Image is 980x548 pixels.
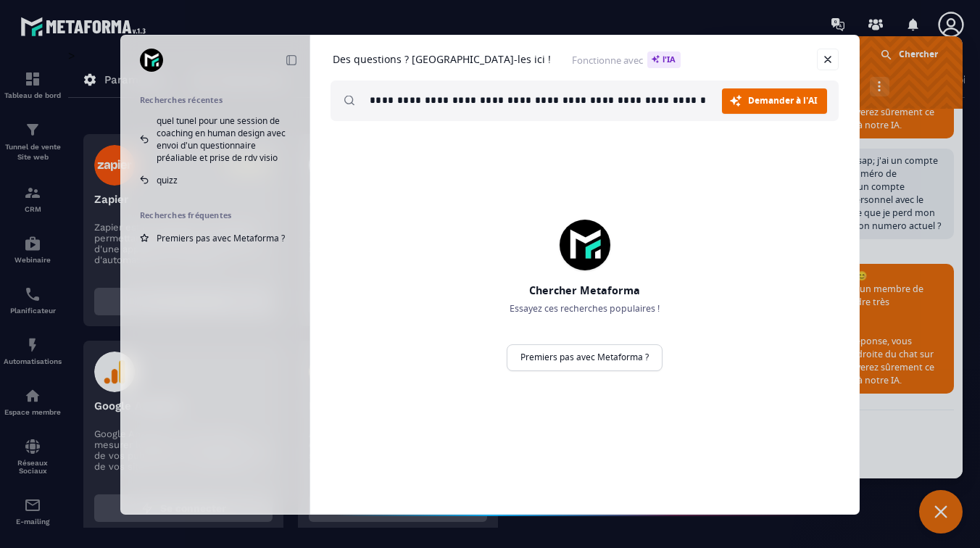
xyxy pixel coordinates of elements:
h2: Recherches récentes [140,95,291,105]
span: l'IA [647,51,681,68]
span: Fonctionne avec [572,51,681,68]
a: Premiers pas avec Metaforma ? [507,344,663,371]
span: quel tunel pour une session de coaching en human design avec envoi d'un questionnaire préaliable ... [157,115,291,164]
h1: Des questions ? [GEOGRAPHIC_DATA]-les ici ! [333,53,551,66]
h2: Chercher Metaforma [476,283,693,298]
a: Réduire [281,50,302,70]
span: Demander à l'AI [748,96,818,105]
a: Fermer [817,49,839,70]
span: quizz [157,174,178,186]
span: Premiers pas avec Metaforma ? [157,232,285,244]
h2: Recherches fréquentes [140,210,291,220]
p: Essayez ces recherches populaires ! [476,302,693,315]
